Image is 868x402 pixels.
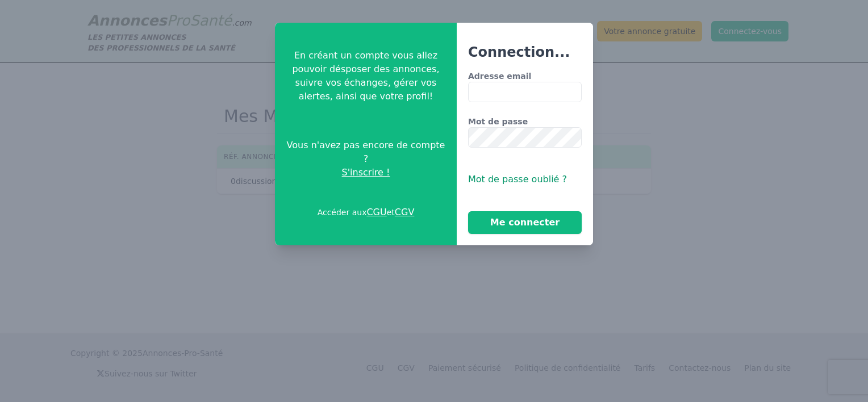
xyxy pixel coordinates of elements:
[366,207,386,217] a: CGU
[468,43,582,61] h3: Connection...
[395,207,415,217] a: CGV
[468,70,582,82] label: Adresse email
[468,116,582,127] label: Mot de passe
[468,174,567,185] span: Mot de passe oublié ?
[284,49,448,103] p: En créant un compte vous allez pouvoir désposer des annonces, suivre vos échanges, gérer vos aler...
[318,206,415,219] p: Accéder aux et
[342,166,390,179] span: S'inscrire !
[468,211,582,234] button: Me connecter
[284,139,448,166] span: Vous n'avez pas encore de compte ?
